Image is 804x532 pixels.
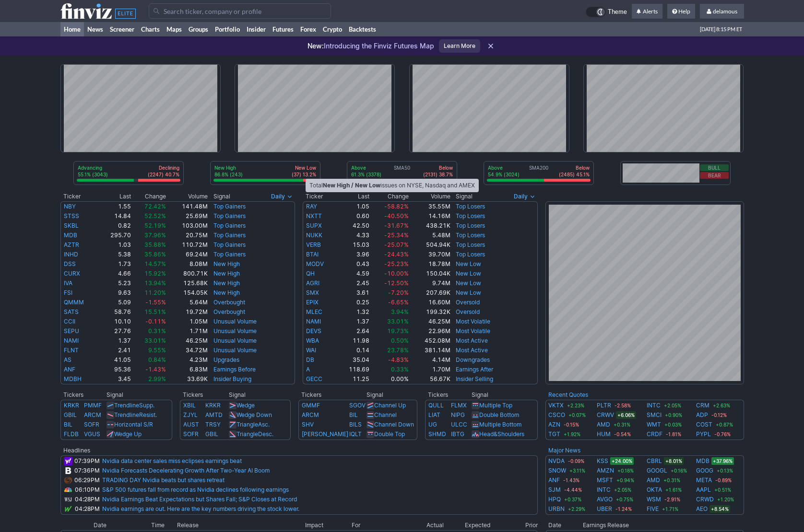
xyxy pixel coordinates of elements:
span: Theme [608,7,627,17]
a: BIL [64,421,72,428]
a: New Low [456,270,481,277]
a: LIAT [428,411,440,418]
td: 14.16M [409,211,451,221]
a: Channel [374,411,397,418]
a: NAMI [306,318,321,325]
a: Top Gainers [213,241,246,248]
a: Insider [243,22,269,36]
a: ULCC [451,421,467,428]
a: [PERSON_NAME] [302,430,348,438]
a: A [306,366,310,373]
td: 2.45 [336,278,370,288]
a: SNOW [548,466,566,475]
button: Signals interval [269,192,295,201]
a: Crypto [319,22,345,36]
a: FLNT [64,347,79,354]
span: -58.82% [384,203,409,210]
a: HPQ [548,495,561,504]
a: Top Losers [456,231,485,239]
td: 154.05K [166,288,208,298]
a: FIVE [647,504,659,514]
a: INHD [64,251,78,258]
a: Earnings Before [213,366,256,373]
td: 207.69K [409,288,451,298]
a: GMMF [302,402,320,409]
a: CSCO [548,410,565,420]
a: Unusual Volume [213,337,257,344]
td: 39.70M [409,250,451,259]
a: DEVS [306,327,321,335]
a: UBER [597,504,612,514]
a: AMTD [205,411,223,418]
a: WAI [306,347,316,354]
td: 110.72M [166,240,208,250]
a: Major News [548,447,580,454]
a: CRDF [647,429,662,439]
a: S&P 500 futures fall from record as Nvidia declines following earnings [102,486,289,493]
a: AGRI [306,279,319,287]
a: FSI [64,289,72,296]
a: AEO [696,504,708,514]
a: DB [306,356,314,363]
p: Below [423,164,453,171]
a: VGUS [84,430,100,438]
span: New: [307,42,324,50]
a: XBIL [183,402,196,409]
a: OKTA [647,485,662,495]
a: BILS [349,421,362,428]
th: Ticker [60,192,98,201]
a: IQLT [349,430,362,438]
a: GECC [306,375,322,382]
a: NBY [64,203,76,210]
p: 86.8% (243) [214,171,243,178]
a: Most Active [456,347,488,354]
a: MDB [64,231,77,239]
a: Overbought [213,299,245,306]
a: IVA [64,279,72,287]
a: STSS [64,212,79,220]
span: -40.50% [384,212,409,220]
a: IBTG [451,430,464,438]
input: Search [149,3,331,19]
a: Unusual Volume [213,347,257,354]
p: Declining [148,164,179,171]
a: Upgrades [213,356,239,363]
a: Alerts [632,4,662,19]
a: Wedge Up [114,430,142,438]
td: 18.78M [409,259,451,269]
a: Top Gainers [213,222,246,229]
a: ARCM [302,411,319,418]
a: SJM [548,485,561,495]
th: Last [336,192,370,201]
a: GBIL [205,430,218,438]
th: Volume [166,192,208,201]
a: Most Volatile [456,318,490,325]
a: delamous [700,4,744,19]
a: INTC [647,401,661,410]
span: -12.50% [384,279,409,287]
td: 5.23 [97,278,131,288]
p: Introducing the Finviz Futures Map [307,41,434,51]
a: Unusual Volume [213,327,257,335]
td: 5.64M [166,298,208,307]
p: Advancing [78,164,108,171]
a: Channel Up [374,402,406,409]
a: ADP [696,410,708,420]
a: TGT [548,429,560,439]
a: Charts [138,22,163,36]
span: -31.67% [384,222,409,229]
a: Recent Quotes [548,391,588,398]
td: 1.73 [97,259,131,269]
a: Top Losers [456,203,485,210]
td: 125.68K [166,278,208,288]
p: 55.1% (3043) [78,171,108,178]
a: TriangleAsc. [236,421,270,428]
a: ZJYL [183,411,198,418]
a: PYPL [696,429,711,439]
a: AMD [647,475,660,485]
a: GOOGL [647,466,667,475]
p: (2485) 45.1% [559,171,590,178]
a: SHMD [428,430,446,438]
a: New High [213,289,240,296]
